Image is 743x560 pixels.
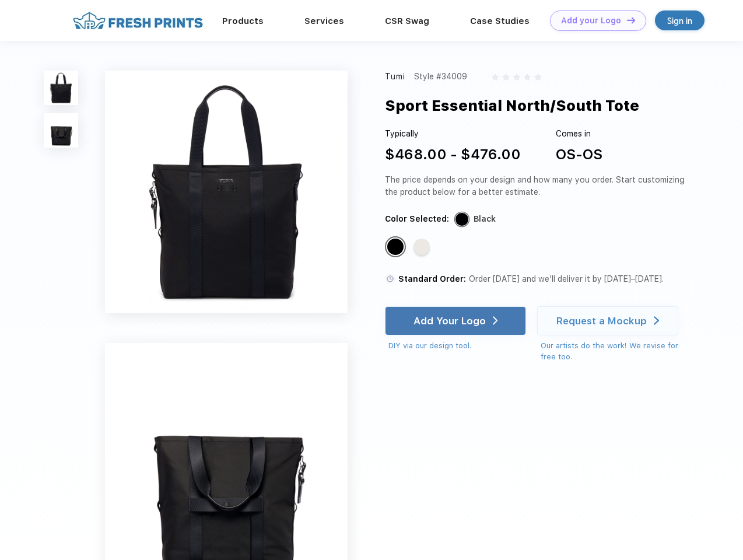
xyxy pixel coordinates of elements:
[534,73,541,80] img: gray_star.svg
[654,316,659,325] img: white arrow
[385,94,639,117] div: Sport Essential North/South Tote
[627,17,635,23] img: DT
[398,274,466,283] span: Standard Order:
[69,10,206,31] img: fo%20logo%202.webp
[667,14,692,27] div: Sign in
[414,71,467,83] div: Style #34009
[561,16,621,26] div: Add your Logo
[385,213,449,225] div: Color Selected:
[469,274,664,283] span: Order [DATE] and we’ll deliver it by [DATE]–[DATE].
[502,73,509,80] img: gray_star.svg
[556,315,647,327] div: Request a Mockup
[524,73,531,80] img: gray_star.svg
[493,316,498,325] img: white arrow
[44,71,78,105] img: func=resize&h=100
[413,315,486,327] div: Add Your Logo
[556,128,602,140] div: Comes in
[655,10,705,30] a: Sign in
[556,144,602,165] div: OS-OS
[541,340,689,363] div: Our artists do the work! We revise for free too.
[387,239,404,255] div: Black
[492,73,499,80] img: gray_star.svg
[44,113,78,148] img: func=resize&h=100
[413,239,430,255] div: Off White Tan
[388,340,526,352] div: DIY via our design tool.
[222,16,264,26] a: Products
[385,128,521,140] div: Typically
[385,274,395,284] img: standard order
[385,144,521,165] div: $468.00 - $476.00
[513,73,520,80] img: gray_star.svg
[474,213,496,225] div: Black
[105,71,348,313] img: func=resize&h=640
[385,174,689,198] div: The price depends on your design and how many you order. Start customizing the product below for ...
[385,71,406,83] div: Tumi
